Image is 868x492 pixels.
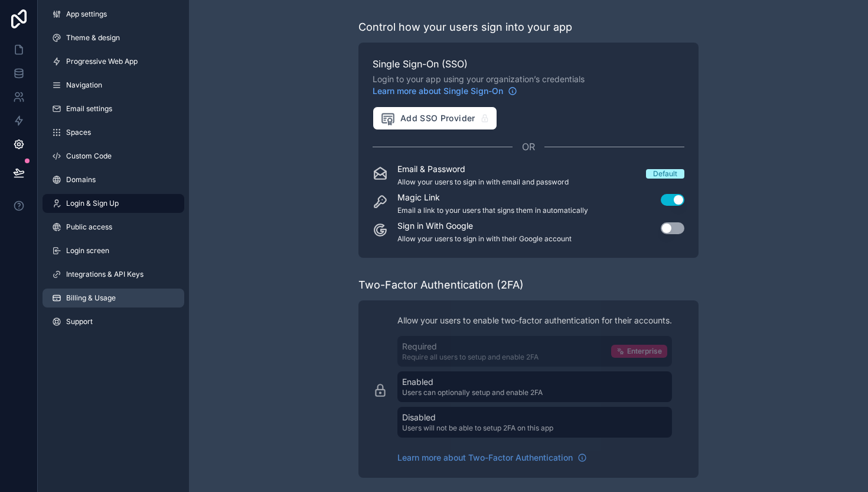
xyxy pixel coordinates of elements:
[43,218,184,237] a: Public access
[397,315,672,326] p: Allow your users to enable two-factor authentication for their accounts.
[43,28,184,47] a: Theme & design
[66,128,91,137] span: Spaces
[43,289,184,307] a: Billing & Usage
[358,277,524,293] div: Two-Factor Authentication (2FA)
[43,99,184,118] a: Email settings
[402,412,553,423] p: Disabled
[43,194,184,213] a: Login & Sign Up
[43,123,184,142] a: Spaces
[402,423,553,433] p: Users will not be able to setup 2FA on this app
[43,52,184,71] a: Progressive Web App
[66,80,102,90] span: Navigation
[66,246,109,255] span: Login screen
[66,104,112,114] span: Email settings
[66,33,120,43] span: Theme & design
[66,317,93,326] span: Support
[66,293,116,303] span: Billing & Usage
[373,85,517,97] a: Learn more about Single Sign-On
[380,111,475,126] span: Add SSO Provider
[627,347,662,356] span: Enterprise
[397,234,572,244] p: Allow your users to sign in with their Google account
[397,177,569,187] p: Allow your users to sign in with email and password
[43,5,184,24] a: App settings
[397,452,573,464] span: Learn more about Two-Factor Authentication
[43,76,184,95] a: Navigation
[397,192,588,203] p: Magic Link
[66,222,112,232] span: Public access
[43,241,184,260] a: Login screen
[397,206,588,215] p: Email a link to your users that signs them in automatically
[66,151,112,161] span: Custom Code
[373,106,497,130] button: Add SSO Provider
[373,57,684,71] span: Single Sign-On (SSO)
[402,341,539,352] p: Required
[43,312,184,331] a: Support
[397,163,569,175] p: Email & Password
[66,175,96,184] span: Domains
[653,169,677,179] div: Default
[66,57,138,66] span: Progressive Web App
[66,270,143,279] span: Integrations & API Keys
[358,19,572,35] div: Control how your users sign into your app
[43,147,184,166] a: Custom Code
[397,452,587,464] a: Learn more about Two-Factor Authentication
[66,199,119,208] span: Login & Sign Up
[373,85,503,97] span: Learn more about Single Sign-On
[66,9,107,19] span: App settings
[522,140,535,154] span: OR
[402,376,543,388] p: Enabled
[43,170,184,189] a: Domains
[43,265,184,284] a: Integrations & API Keys
[397,220,572,232] p: Sign in With Google
[373,73,684,97] span: Login to your app using your organization’s credentials
[402,388,543,397] p: Users can optionally setup and enable 2FA
[402,352,539,362] p: Require all users to setup and enable 2FA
